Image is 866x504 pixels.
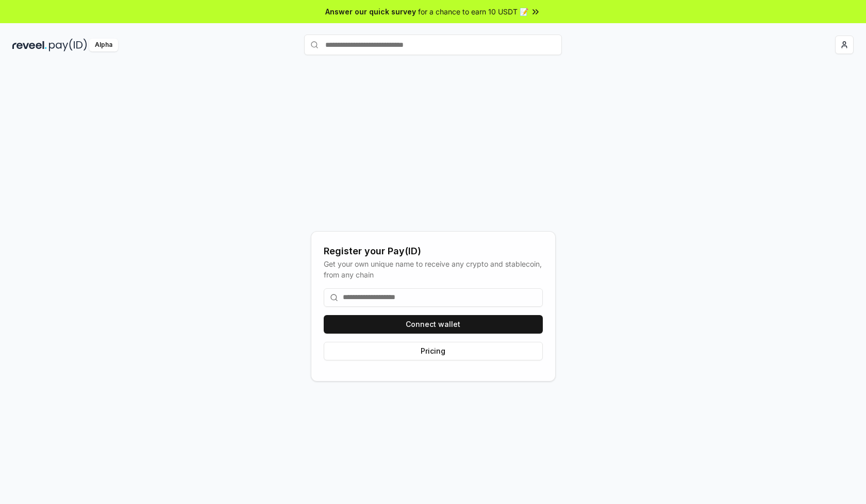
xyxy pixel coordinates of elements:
[324,315,543,334] button: Connect wallet
[49,39,87,51] img: pay_id
[324,258,543,280] div: Get your own unique name to receive any crypto and stablecoin, from any chain
[324,342,543,360] button: Pricing
[89,39,118,51] div: Alpha
[418,6,528,17] span: for a chance to earn 10 USDT 📝
[325,6,416,17] span: Answer our quick survey
[324,244,543,258] div: Register your Pay(ID)
[12,39,47,51] img: reveel_dark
